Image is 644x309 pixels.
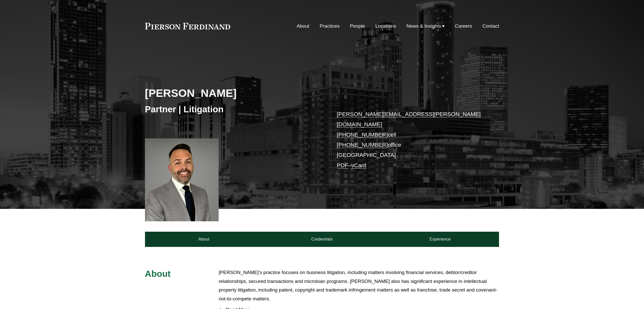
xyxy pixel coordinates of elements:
[337,142,388,148] a: [PHONE_NUMBER]
[297,21,309,31] a: About
[337,132,388,138] a: [PHONE_NUMBER]
[406,22,441,31] span: News & Insights
[406,21,445,31] a: folder dropdown
[145,86,322,100] h2: [PERSON_NAME]
[337,111,481,128] a: [PERSON_NAME][EMAIL_ADDRESS][PERSON_NAME][DOMAIN_NAME]
[375,21,396,31] a: Locations
[320,21,340,31] a: Practices
[351,162,366,169] a: vCard
[455,21,472,31] a: Careers
[337,109,484,171] p: cell office [GEOGRAPHIC_DATA] –
[145,232,263,247] a: About
[482,21,499,31] a: Contact
[337,162,348,169] a: PDF
[381,232,499,247] a: Experience
[145,104,322,115] h3: Partner | Litigation
[263,232,381,247] a: Credentials
[219,268,499,303] p: [PERSON_NAME]’s practice focuses on business litigation, including matters involving financial se...
[350,21,365,31] a: People
[145,269,171,279] span: About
